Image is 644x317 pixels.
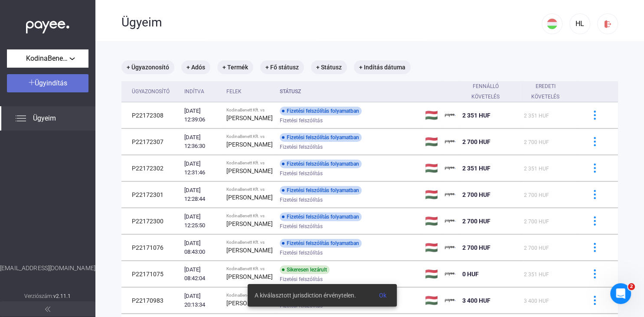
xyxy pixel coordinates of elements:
div: [DATE] 12:36:30 [184,133,219,150]
strong: [PERSON_NAME] [226,114,273,121]
span: 2 351 HUF [524,113,549,119]
span: 2 351 HUF [524,166,549,172]
img: more-blue [590,190,599,199]
td: 🇭🇺 [422,129,441,155]
td: 🇭🇺 [422,288,441,314]
td: P22171075 [121,261,181,287]
td: P22172301 [121,182,181,208]
strong: [PERSON_NAME] [226,273,273,280]
td: P22172302 [121,155,181,181]
span: 2 700 HUF [524,219,549,225]
button: more-blue [585,291,604,310]
button: more-blue [585,212,604,230]
span: Ügyindítás [35,79,67,87]
img: list.svg [16,113,26,124]
div: Ügyazonosító [132,86,170,97]
div: KodinaBenett Kft. vs [226,108,273,113]
img: more-blue [590,137,599,146]
td: P22171076 [121,235,181,261]
img: payee-logo [445,242,455,253]
td: 🇭🇺 [422,155,441,181]
span: Fizetési felszólítás [280,168,323,179]
img: payee-logo [445,163,455,173]
span: Fizetési felszólítás [280,115,323,126]
div: KodinaBenett Kft. vs [226,187,273,192]
span: Fizetési felszólítás [280,142,323,152]
span: 2 351 HUF [462,165,490,172]
button: more-blue [585,133,604,151]
div: Indítva [184,86,204,97]
span: 3 400 HUF [462,297,490,304]
td: 🇭🇺 [422,182,441,208]
mat-chip: + Státusz [311,60,347,74]
img: payee-logo [445,190,455,200]
div: Felek [226,86,273,97]
img: more-blue [590,269,599,278]
div: Fennálló követelés [462,81,510,102]
button: more-blue [585,186,604,204]
div: Fizetési felszólítás folyamatban [280,212,362,221]
img: payee-logo [445,216,455,226]
div: KodinaBenett Kft. vs [226,213,273,219]
img: logout-red [603,20,612,29]
img: payee-logo [445,269,455,279]
div: KodinaBenett Kft. vs [226,160,273,166]
img: payee-logo [445,295,455,306]
button: more-blue [585,239,604,257]
img: payee-logo [445,137,455,147]
strong: v2.11.1 [53,293,71,299]
img: arrow-double-left-grey.svg [45,307,50,312]
div: [DATE] 08:43:00 [184,239,219,256]
span: 2 700 HUF [524,245,549,251]
span: Ok [379,292,386,299]
img: more-blue [590,296,599,305]
div: Ügyazonosító [132,86,177,97]
div: Fizetési felszólítás folyamatban [280,186,362,195]
div: KodinaBenett Kft. vs [226,134,273,139]
img: more-blue [590,243,599,252]
span: 2 700 HUF [462,218,490,225]
td: 🇭🇺 [422,102,441,128]
img: more-blue [590,216,599,225]
mat-chip: + Fő státusz [260,60,304,74]
div: Fizetési felszólítás folyamatban [280,107,362,115]
span: 2 700 HUF [462,191,490,198]
img: payee-logo [445,110,455,121]
span: Ügyeim [33,113,56,124]
div: Eredeti követelés [524,81,567,102]
span: Fizetési felszólítás [280,221,323,232]
button: more-blue [585,159,604,177]
div: Indítva [184,86,219,97]
div: KodinaBenett Kft. vs [226,293,273,298]
div: Fennálló követelés [462,81,517,102]
div: Felek [226,86,242,97]
span: KodinaBenett Kft. [26,53,69,64]
strong: [PERSON_NAME] [226,247,273,254]
td: 🇭🇺 [422,235,441,261]
span: 2 700 HUF [462,138,490,145]
div: KodinaBenett Kft. vs [226,240,273,245]
td: P22170983 [121,288,181,314]
img: white-payee-white-dot.svg [26,16,69,34]
div: KodinaBenett Kft. vs [226,266,273,271]
div: [DATE] 12:28:44 [184,186,219,203]
img: more-blue [590,163,599,173]
button: Ügyindítás [7,74,88,92]
div: Sikeresen lezárult [280,265,330,274]
div: [DATE] 20:13:34 [184,292,219,309]
td: 🇭🇺 [422,208,441,234]
img: plus-white.svg [29,79,35,85]
span: A kiválasztott jurisdiction érvénytelen. [255,290,356,301]
div: Fizetési felszólítás folyamatban [280,239,362,248]
span: 2 351 HUF [462,112,490,119]
img: more-blue [590,111,599,120]
button: HU [542,13,562,34]
div: [DATE] 12:39:06 [184,107,219,124]
div: Eredeti követelés [524,81,575,102]
img: HU [547,19,557,29]
button: KodinaBenett Kft. [7,49,88,68]
button: Ok [372,288,393,303]
td: P22172307 [121,129,181,155]
button: more-blue [585,265,604,283]
div: [DATE] 12:31:46 [184,160,219,177]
